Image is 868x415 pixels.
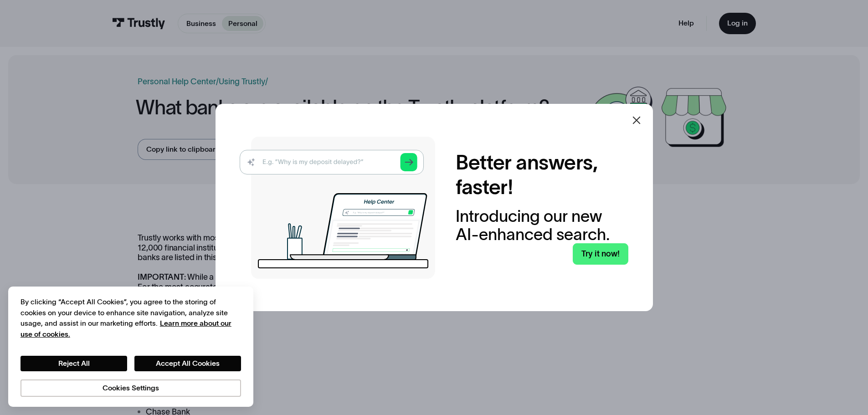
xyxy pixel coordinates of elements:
[21,356,127,371] button: Reject All
[21,379,241,397] button: Cookies Settings
[8,287,253,407] div: Cookie banner
[573,243,628,265] a: Try it now!
[456,207,628,243] div: Introducing our new AI-enhanced search.
[134,356,241,371] button: Accept All Cookies
[456,150,628,200] h2: Better answers, faster!
[21,297,241,396] div: Privacy
[21,297,241,339] div: By clicking “Accept All Cookies”, you agree to the storing of cookies on your device to enhance s...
